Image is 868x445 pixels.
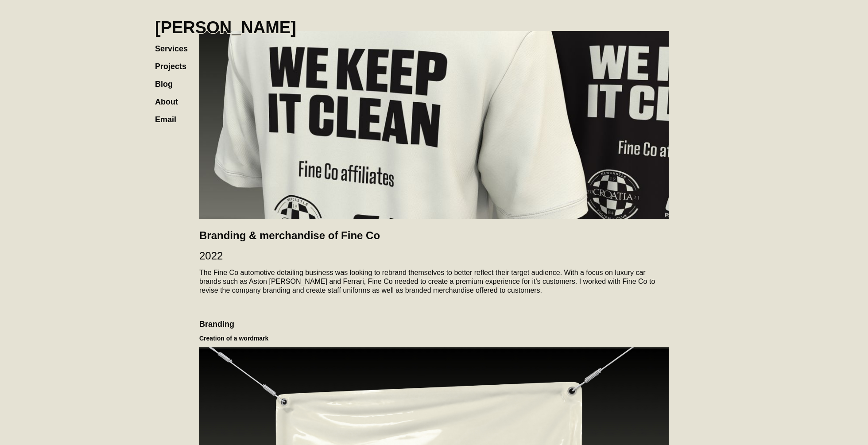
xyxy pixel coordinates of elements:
p: The Fine Co automotive detailing business was looking to rebrand themselves to better reflect the... [199,268,669,304]
h4: Branding [199,308,669,329]
a: About [155,89,187,106]
h5: Creation of a wordmark [199,334,669,343]
h2: 2022 [199,248,669,264]
a: Projects [155,53,195,71]
h1: [PERSON_NAME] [155,18,296,37]
a: Email [155,106,185,124]
a: Services [155,35,197,53]
a: home [155,9,296,37]
h2: Branding & merchandise of Fine Co [199,228,669,244]
a: Blog [155,71,182,89]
